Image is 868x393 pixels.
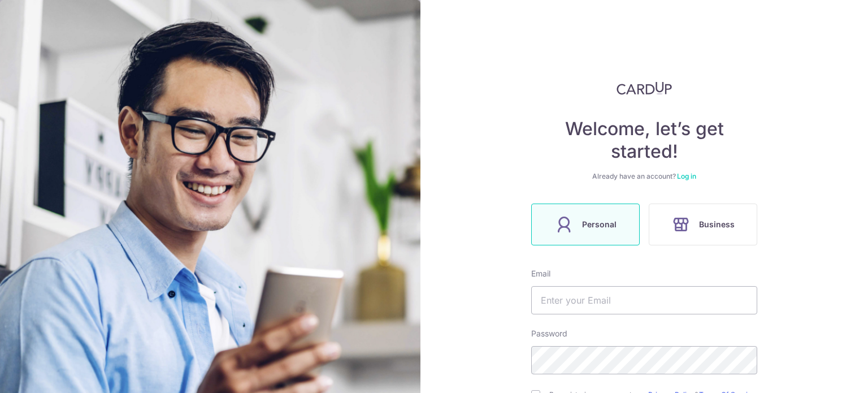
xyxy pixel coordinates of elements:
h4: Welcome, let’s get started! [531,118,757,163]
img: CardUp Logo [617,81,672,95]
input: Enter your Email [531,286,757,314]
label: Email [531,268,550,279]
div: Already have an account? [531,172,757,181]
a: Personal [527,204,644,245]
label: Password [531,328,567,339]
a: Business [644,204,762,245]
span: Business [699,218,735,231]
span: Personal [582,218,617,231]
a: Log in [677,172,696,180]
